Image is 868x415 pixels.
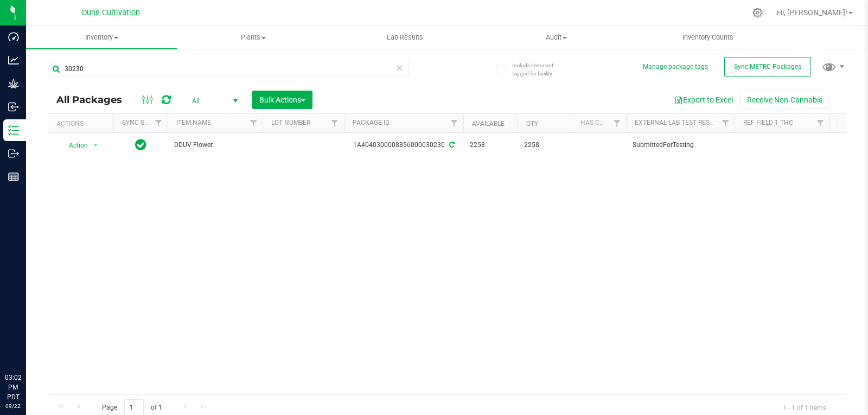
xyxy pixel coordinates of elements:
[177,26,329,49] a: Plants
[724,57,811,76] button: Sync METRC Packages
[178,33,328,42] span: Plants
[259,95,305,104] span: Bulk Actions
[445,114,463,132] a: Filter
[448,141,455,149] span: Sync from Compliance System
[635,119,720,126] a: External Lab Test Result
[740,91,829,109] button: Receive Non-Cannabis
[572,114,626,133] th: Has COA
[11,328,43,361] iframe: Resource center
[668,33,748,42] span: Inventory Counts
[89,138,103,153] span: select
[372,33,438,42] span: Lab Results
[8,171,19,182] inline-svg: Reports
[608,114,626,132] a: Filter
[777,8,847,17] span: Hi, [PERSON_NAME]!
[8,125,19,136] inline-svg: Inventory
[643,62,708,72] button: Manage package tags
[26,26,177,49] a: Inventory
[395,61,403,75] span: Clear
[26,33,177,42] span: Inventory
[481,26,632,49] a: Audit
[342,140,465,150] div: 1A4040300008856000030230
[743,119,793,126] a: Ref Field 1 THC
[8,55,19,66] inline-svg: Analytics
[512,61,566,78] span: Include items not tagged for facility
[481,33,631,42] span: Audit
[174,140,256,150] span: DDUV Flower
[48,61,409,77] input: Search Package ID, Item Name, SKU, Lot or Part Number...
[633,140,728,150] span: SubmittedForTesting
[8,148,19,159] inline-svg: Outbound
[326,114,344,132] a: Filter
[472,120,505,127] a: Available
[5,373,21,402] p: 03:02 PM PDT
[734,63,801,71] span: Sync METRC Packages
[245,114,263,132] a: Filter
[667,91,740,109] button: Export to Excel
[8,78,19,89] inline-svg: Grow
[5,402,21,410] p: 09/22
[812,114,829,132] a: Filter
[329,26,481,49] a: Lab Results
[59,138,88,153] span: Action
[717,114,735,132] a: Filter
[524,140,565,150] span: 2258
[632,26,783,49] a: Inventory Counts
[470,140,511,150] span: 2258
[150,114,168,132] a: Filter
[271,119,310,126] a: Lot Number
[135,137,146,152] span: In Sync
[252,91,312,109] button: Bulk Actions
[751,8,764,18] div: Manage settings
[526,120,538,127] a: Qty
[122,119,164,126] a: Sync Status
[353,119,390,126] a: Package ID
[8,31,19,42] inline-svg: Dashboard
[56,120,109,127] div: Actions
[82,8,140,17] span: Dune Cultivation
[56,94,133,106] span: All Packages
[176,119,211,126] a: Item Name
[8,101,19,112] inline-svg: Inbound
